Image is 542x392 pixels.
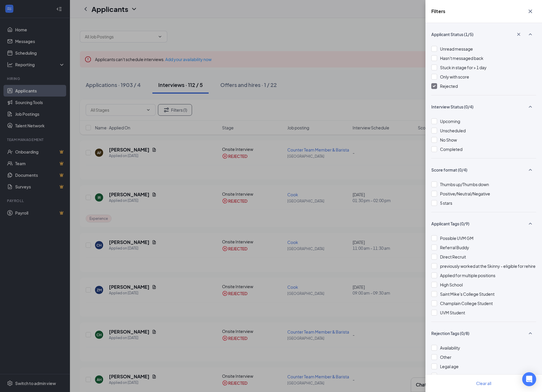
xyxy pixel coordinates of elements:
button: Clear all [469,377,498,389]
span: High School [440,282,463,287]
span: Only with score [440,74,469,79]
svg: SmallChevronUp [527,220,534,227]
span: Applied for multiple positions [440,273,495,278]
svg: SmallChevronUp [527,103,534,110]
span: previously worked at the Skinny - eligible for rehire [440,263,536,269]
span: Possible UVM GM [440,236,474,241]
span: No certification [440,373,469,378]
span: Legal age [440,364,459,369]
span: Positive/Neutral/Negative [440,191,490,196]
span: UVM Student [440,310,465,315]
button: Cross [513,29,525,39]
span: Saint Mike's College Student [440,291,495,297]
button: SmallChevronUp [525,29,536,40]
span: Direct Recruit [440,254,466,259]
button: Cross [525,6,536,17]
span: No Show [440,137,457,142]
span: Score format (0/4) [431,167,467,173]
span: Thumbs up/Thumbs down [440,182,489,187]
span: Upcoming [440,119,460,124]
span: Unread message [440,46,473,51]
div: Open Intercom Messenger [522,372,536,386]
span: Rejection Tags (0/8) [431,330,469,336]
svg: Cross [516,31,522,37]
span: Champlain College Student [440,301,493,306]
span: Stuck in stage for > 1 day [440,65,487,70]
h5: Filters [431,8,445,15]
img: checkbox [433,85,436,87]
svg: SmallChevronUp [527,330,534,337]
button: SmallChevronUp [525,218,536,229]
button: SmallChevronUp [525,328,536,339]
span: Unscheduled [440,128,466,133]
span: 5 stars [440,200,452,206]
span: Availability [440,345,460,350]
span: Applicant Tags (0/9) [431,221,469,227]
span: Applicant Status (1/5) [431,31,474,37]
button: SmallChevronUp [525,164,536,175]
svg: SmallChevronUp [527,166,534,173]
svg: SmallChevronUp [527,31,534,38]
span: Interview Status (0/4) [431,104,474,110]
span: Referral Buddy [440,245,469,250]
span: Completed [440,147,462,152]
span: Other [440,354,451,360]
button: SmallChevronUp [525,101,536,112]
svg: Cross [527,8,534,15]
span: Hasn't messaged back [440,56,483,61]
span: Rejected [440,83,458,89]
